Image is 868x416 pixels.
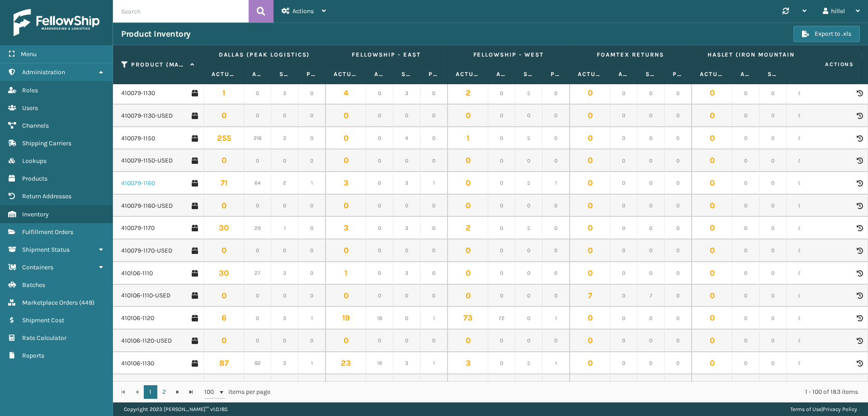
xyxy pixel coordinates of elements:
[366,82,393,105] td: 0
[857,180,862,186] i: Product Activity
[157,385,171,399] a: 2
[212,51,317,59] label: Dallas (Peak Logistics)
[787,285,814,307] td: 0
[787,195,814,217] td: 0
[665,172,692,195] td: 0
[610,172,637,195] td: 0
[374,70,385,78] label: Available
[121,359,154,368] a: 410106-1130
[121,29,191,39] h3: Product Inventory
[22,192,71,200] span: Return Addresses
[298,172,325,195] td: 1
[393,239,420,262] td: 0
[448,307,488,330] td: 73
[203,262,244,285] td: 30
[298,262,325,285] td: 0
[692,127,732,150] td: 0
[22,139,71,147] span: Shipping Carriers
[212,70,236,78] label: Actual Quantity
[732,105,759,127] td: 0
[488,217,515,239] td: 0
[515,307,542,330] td: 0
[759,285,787,307] td: 0
[692,285,732,307] td: 0
[22,352,44,359] span: Reports
[448,217,488,239] td: 2
[488,149,515,172] td: 0
[271,172,298,195] td: 2
[204,387,218,397] span: 100
[22,104,38,112] span: Users
[121,179,155,188] a: 410079-1160
[542,195,570,217] td: 0
[22,68,65,76] span: Administration
[542,217,570,239] td: 0
[787,172,814,195] td: 0
[203,239,244,262] td: 0
[144,385,157,399] a: 1
[570,239,610,262] td: 0
[271,239,298,262] td: 0
[203,217,244,239] td: 30
[14,9,99,36] img: logo
[857,113,862,119] i: Product Activity
[610,217,637,239] td: 0
[22,122,49,129] span: Channels
[334,70,358,78] label: Actual Quantity
[524,70,534,78] label: Safety
[692,217,732,239] td: 0
[665,127,692,150] td: 0
[515,285,542,307] td: 0
[637,262,665,285] td: 0
[366,105,393,127] td: 0
[334,51,439,59] label: Fellowship - East
[307,70,317,78] label: Pending
[488,195,515,217] td: 0
[665,105,692,127] td: 0
[857,315,862,321] i: Product Activity
[570,172,610,195] td: 0
[618,70,629,78] label: Available
[637,307,665,330] td: 0
[692,105,732,127] td: 0
[515,105,542,127] td: 0
[496,70,507,78] label: Available
[420,172,448,195] td: 1
[271,285,298,307] td: 0
[542,172,570,195] td: 1
[448,82,488,105] td: 2
[637,172,665,195] td: 0
[420,285,448,307] td: 0
[692,262,732,285] td: 0
[298,149,325,172] td: 0
[244,149,271,172] td: 0
[542,307,570,330] td: 1
[279,70,290,78] label: Safety
[244,195,271,217] td: 0
[393,307,420,330] td: 0
[700,70,724,78] label: Actual Quantity
[298,285,325,307] td: 0
[22,157,47,165] span: Lookups
[759,105,787,127] td: 0
[448,172,488,195] td: 0
[271,307,298,330] td: 3
[857,90,862,96] i: Product Activity
[570,195,610,217] td: 0
[393,262,420,285] td: 3
[203,105,244,127] td: 0
[610,127,637,150] td: 0
[420,82,448,105] td: 0
[393,105,420,127] td: 0
[203,307,244,330] td: 6
[244,285,271,307] td: 0
[637,105,665,127] td: 0
[121,336,172,345] a: 410106-1120-USED
[456,70,480,78] label: Actual Quantity
[515,262,542,285] td: 0
[692,307,732,330] td: 0
[184,385,198,399] a: Go to the last page
[325,307,366,330] td: 19
[21,50,37,58] span: Menu
[22,175,47,182] span: Products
